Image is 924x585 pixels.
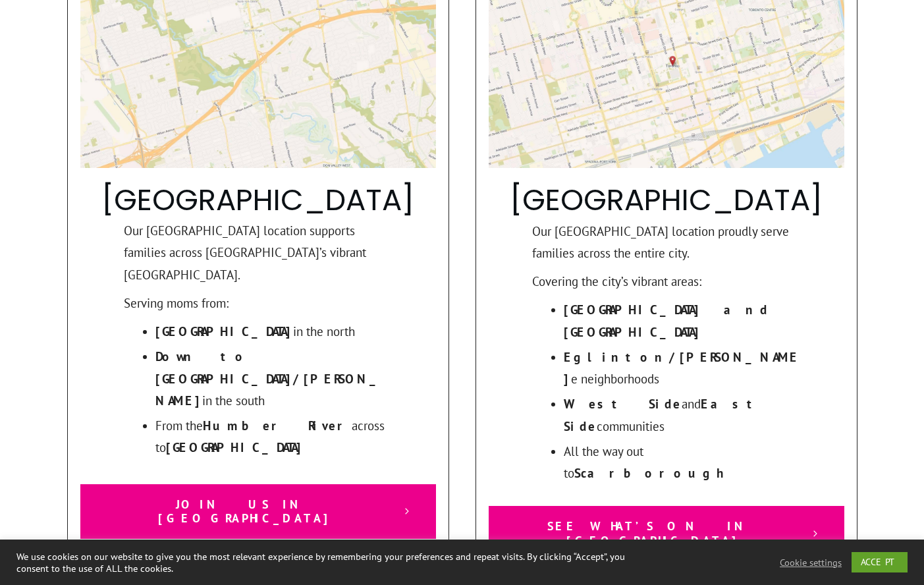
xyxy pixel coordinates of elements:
li: in the south [155,346,393,415]
strong: East Side [564,396,761,433]
p: Our [GEOGRAPHIC_DATA] location proudly serve families across the entire city. [532,221,801,271]
strong: Down to [GEOGRAPHIC_DATA]/[PERSON_NAME] [155,348,384,408]
strong: West Side [564,396,682,412]
strong: Eglinton/[PERSON_NAME] [564,349,800,387]
li: From the across to [155,415,393,462]
p: Covering the city’s vibrant areas: [532,271,801,299]
h2: [GEOGRAPHIC_DATA] [81,182,435,219]
li: e neighborhoods [564,347,801,394]
p: Our [GEOGRAPHIC_DATA] location supports families across [GEOGRAPHIC_DATA]’s vibrant [GEOGRAPHIC_D... [124,220,393,292]
span: Join Us in [GEOGRAPHIC_DATA] [103,497,391,526]
strong: Humber River [203,418,352,433]
a: See What’s On in [GEOGRAPHIC_DATA] [489,506,844,561]
li: in the north [155,321,393,346]
li: All the way out to [564,441,801,485]
strong: [GEOGRAPHIC_DATA] [166,439,304,455]
strong: Scarborough [574,465,723,481]
div: We use cookies on our website to give you the most relevant experience by remembering your prefer... [16,551,640,574]
p: Serving moms from: [124,292,393,321]
li: and communities [564,393,801,441]
a: Cookie settings [780,557,842,569]
span: See What’s On in [GEOGRAPHIC_DATA] [512,519,800,547]
strong: [GEOGRAPHIC_DATA] [155,323,293,339]
strong: [GEOGRAPHIC_DATA] and [GEOGRAPHIC_DATA] [564,302,769,339]
a: Join Us in [GEOGRAPHIC_DATA] [80,484,436,539]
h2: [GEOGRAPHIC_DATA] [489,182,844,219]
a: ACCEPT [852,552,908,572]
